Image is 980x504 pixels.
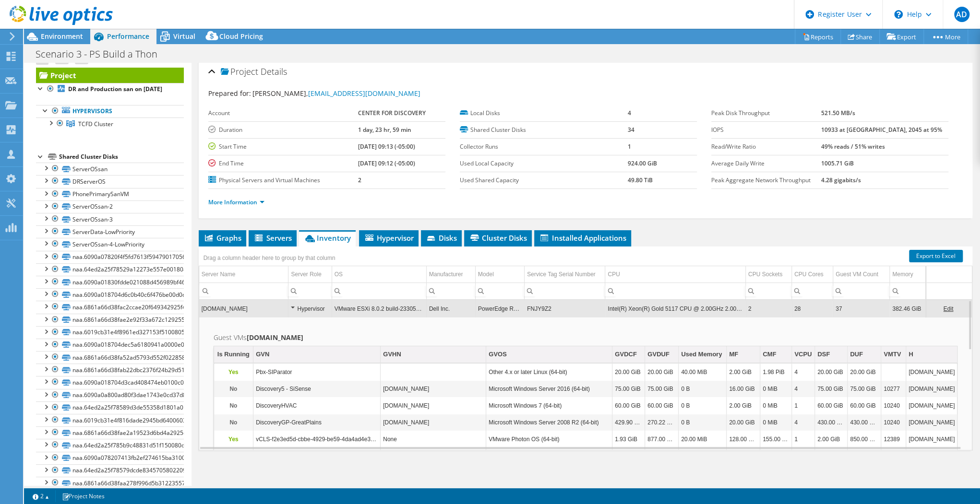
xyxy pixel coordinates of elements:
[36,117,184,130] a: TCFD Cluster
[679,346,727,363] td: Used Memory Column
[890,282,926,299] td: Column Memory, Filter cell
[645,381,679,398] td: Column GVDUF, Value 75.00 GiB
[605,300,745,317] td: Column CPU, Value Intel(R) Xeon(R) Gold 5117 CPU @ 2.00GHz 2.00 GHz
[475,266,524,283] td: Model Column
[208,198,264,206] a: More Information
[253,381,381,398] td: Column GVN, Value Discovery5 - SiSense
[358,176,361,184] b: 2
[36,452,184,464] a: naa.6090a078207413fb2ef274615ba31002
[727,346,760,363] td: MF Column
[923,29,968,44] a: More
[679,364,727,381] td: Column Used Memory, Value 40.00 MiB
[208,176,359,185] label: Physical Servers and Virtual Machines
[833,266,889,283] td: Guest VM Count Column
[426,233,457,243] span: Disks
[261,66,287,77] span: Details
[760,346,792,363] td: CMF Column
[332,282,426,299] td: Column OS, Filter cell
[612,414,645,431] td: Column GVDCF, Value 429.90 GiB
[612,364,645,381] td: Column GVDCF, Value 20.00 GiB
[308,89,420,98] a: [EMAIL_ADDRESS][DOMAIN_NAME]
[612,346,645,363] td: GVDCF Column
[748,269,782,280] div: CPU Sockets
[216,366,251,378] p: Yes
[486,398,612,414] td: Column GVOS, Value Microsoft Windows 7 (64-bit)
[729,349,738,360] div: MF
[36,414,184,426] a: naa.6019cb31e4f816dade2945bd6400603e
[36,276,184,288] a: naa.6090a01830fdde021088d456989bf46d
[881,398,906,414] td: Column VMTV, Value 10240
[909,250,963,262] a: Export to Excel
[645,364,679,381] td: Column GVDUF, Value 20.00 GiB
[821,159,853,167] b: 1005.71 GiB
[881,346,906,363] td: VMTV Column
[36,200,184,213] a: ServerOSsan-2
[711,125,821,135] label: IOPS
[848,364,881,381] td: Column DUF, Value 20.00 GiB
[214,431,253,448] td: Column Is Running, Value Yes
[36,83,184,95] a: DR and Production san on [DATE]
[208,125,359,135] label: Duration
[36,439,184,451] a: naa.64ed2a25f785b9c48831d51f150080d0
[173,32,195,41] span: Virtual
[426,282,475,299] td: Column Manufacturer, Filter cell
[792,381,815,398] td: Column VCPU, Value 4
[848,381,881,398] td: Column DUF, Value 75.00 GiB
[711,159,821,168] label: Average Daily Write
[41,32,83,41] span: Environment
[36,363,184,376] a: naa.6861a66d38fab22dbc2376f24b29d51a
[381,381,486,398] td: Column GVHN, Value Discovery5.MainCampus.sdtc.org
[881,364,906,381] td: Column VMTV, Value
[760,364,792,381] td: Column CMF, Value 1.98 PiB
[821,109,855,117] b: 521.50 MB/s
[31,49,172,59] h1: Scenario 3 - PS Build a Thon
[527,269,596,280] div: Service Tag Serial Number
[253,414,381,431] td: Column GVN, Value DiscoveryGP-GreatPlains
[199,300,288,317] td: Column Server Name, Value esxicarrus2.maincampus.sdtc.org
[815,431,848,448] td: Column DSF, Value 2.00 GiB
[943,305,953,312] a: Edit
[525,282,605,299] td: Column Service Tag Serial Number, Filter cell
[727,414,760,431] td: Column MF, Value 20.00 GiB
[848,398,881,414] td: Column DUF, Value 60.00 GiB
[792,346,815,363] td: VCPU Column
[486,346,612,363] td: GVOS Column
[848,431,881,448] td: Column DUF, Value 850.00 MiB
[745,266,791,283] td: CPU Sockets Column
[358,109,426,117] b: CENTER FOR DISCOVERY
[253,364,381,381] td: Column GVN, Value Pbx-SIParator
[679,431,727,448] td: Column Used Memory, Value 20.00 MiB
[679,414,727,431] td: Column Used Memory, Value 0 B
[711,176,821,185] label: Peak Aggregate Network Throughput
[486,364,612,381] td: Column GVOS, Value Other 4.x or later Linux (64-bit)
[208,108,359,118] label: Account
[460,125,628,135] label: Shared Cluster Disks
[894,10,903,19] svg: \n
[216,417,251,428] p: No
[203,233,241,243] span: Graphs
[426,300,475,317] td: Column Manufacturer, Value Dell Inc.
[460,108,628,118] label: Local Disks
[214,332,957,343] h2: Guest VMs
[221,67,258,77] span: Project
[247,333,303,342] b: [DOMAIN_NAME]
[208,89,251,98] label: Prepared for:
[884,349,901,360] div: VMTV
[890,300,926,317] td: Column Memory, Value 382.46 GiB
[815,364,848,381] td: Column DSF, Value 20.00 GiB
[760,381,792,398] td: Column CMF, Value 0 MiB
[36,225,184,238] a: ServerData-LowPriority
[36,251,184,263] a: naa.6090a07820f4f5fd7613f59479017056
[216,434,251,445] p: Yes
[881,414,906,431] td: Column VMTV, Value 10240
[711,142,821,152] label: Read/Write Ratio
[791,266,833,283] td: CPU Cores Column
[679,381,727,398] td: Column Used Memory, Value 0 B
[288,300,332,317] td: Column Server Role, Value Hypervisor
[908,349,913,360] div: H
[791,282,833,299] td: Column CPU Cores, Filter cell
[833,300,889,317] td: Column Guest VM Count, Value 37
[208,159,359,168] label: End Time
[954,7,969,22] span: AD
[253,398,381,414] td: Column GVN, Value DiscoveryHVAC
